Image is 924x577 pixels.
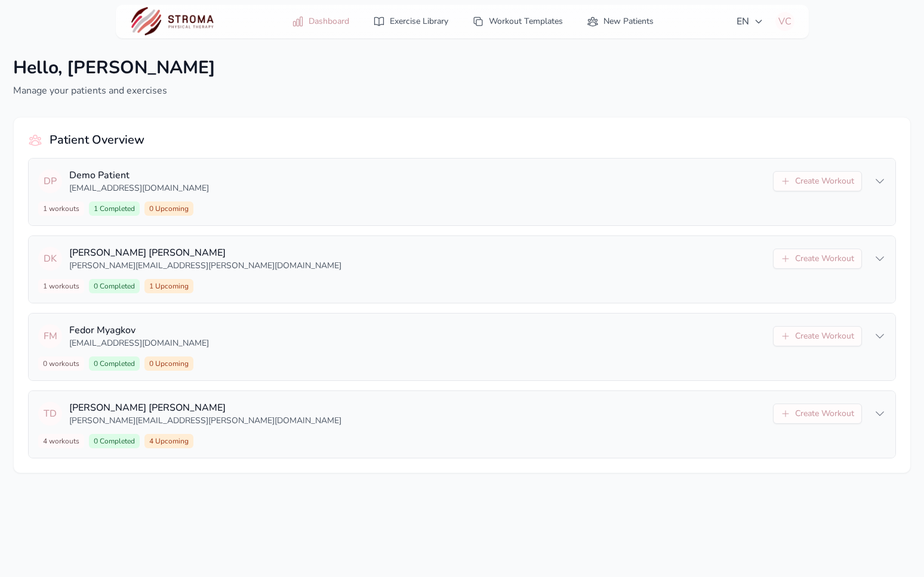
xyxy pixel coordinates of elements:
button: Create Workout [773,171,862,191]
span: Upcoming [153,204,189,213]
span: 1 [144,279,193,293]
h2: Patient Overview [50,132,144,148]
span: 4 [38,434,84,448]
p: Manage your patients and exercises [13,83,215,98]
button: Create Workout [773,326,862,346]
span: 1 [38,201,84,216]
span: 0 [89,279,140,293]
a: Dashboard [285,11,356,32]
span: 1 [38,279,84,293]
p: [PERSON_NAME][EMAIL_ADDRESS][PERSON_NAME][DOMAIN_NAME] [69,415,766,427]
a: Exercise Library [366,11,455,32]
span: Completed [98,281,135,291]
p: [PERSON_NAME] [PERSON_NAME] [69,246,766,260]
span: F M [44,329,57,343]
p: Demo Patient [69,168,766,182]
p: [PERSON_NAME][EMAIL_ADDRESS][PERSON_NAME][DOMAIN_NAME] [69,260,766,272]
span: D P [44,174,57,188]
span: 4 [144,434,193,448]
button: Create Workout [773,404,862,424]
button: VC [775,12,794,31]
p: [EMAIL_ADDRESS][DOMAIN_NAME] [69,337,766,349]
a: Workout Templates [465,11,570,32]
span: 0 [89,356,140,371]
button: Create Workout [773,249,862,269]
button: EN [729,10,771,33]
span: 1 [89,201,140,216]
a: New Patients [580,11,661,32]
span: D K [44,252,57,266]
p: Fedor Myagkov [69,323,766,337]
p: [EMAIL_ADDRESS][DOMAIN_NAME] [69,182,766,194]
span: 0 [89,434,140,448]
p: [PERSON_NAME] [PERSON_NAME] [69,401,766,415]
span: EN [737,14,763,29]
span: T D [44,407,57,421]
span: Upcoming [153,281,189,291]
span: workouts [47,436,79,446]
span: workouts [47,281,79,291]
img: STROMA logo [130,5,216,38]
span: Completed [98,204,135,213]
span: Completed [98,359,135,368]
span: workouts [47,359,79,368]
span: Completed [98,436,135,446]
span: workouts [47,204,79,213]
span: Upcoming [153,359,189,368]
h1: Hello, [PERSON_NAME] [13,57,215,79]
span: Upcoming [153,436,189,446]
span: 0 [144,356,193,371]
span: 0 [38,356,84,371]
span: 0 [144,201,193,216]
